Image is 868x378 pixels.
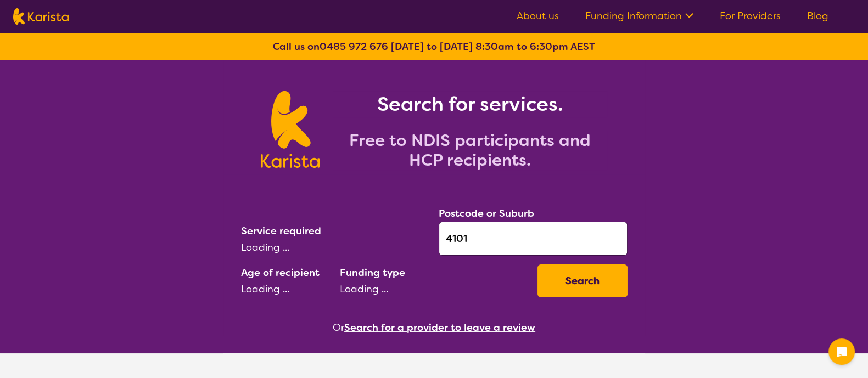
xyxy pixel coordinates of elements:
div: Loading ... [241,281,331,297]
h2: Free to NDIS participants and HCP recipients. [333,131,607,170]
button: Search [537,264,628,297]
label: Service required [241,224,321,238]
label: Age of recipient [241,266,320,279]
a: Blog [807,9,828,22]
img: Karista logo [261,91,320,168]
div: Loading ... [340,281,529,297]
div: Loading ... [241,239,430,256]
a: 0485 972 676 [320,40,388,53]
a: Funding Information [585,9,693,22]
label: Funding type [340,266,405,279]
a: About us [517,9,559,22]
img: Karista logo [13,8,69,25]
button: Search for a provider to leave a review [344,319,535,336]
span: Or [333,319,344,336]
input: Type [439,222,628,256]
b: Call us on [DATE] to [DATE] 8:30am to 6:30pm AEST [273,40,595,53]
h1: Search for services. [333,91,607,117]
a: For Providers [720,9,781,22]
label: Postcode or Suburb [439,207,534,220]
